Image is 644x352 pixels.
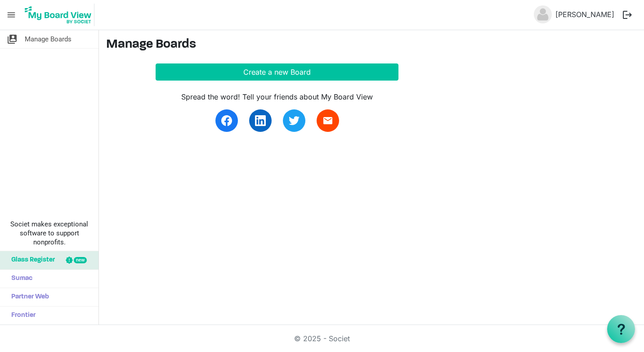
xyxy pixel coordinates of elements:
[534,5,552,23] img: no-profile-picture.svg
[221,115,232,126] img: facebook.svg
[317,109,339,132] a: email
[618,5,637,24] button: logout
[22,4,98,26] a: My Board View Logo
[7,307,36,325] span: Frontier
[552,5,618,23] a: [PERSON_NAME]
[3,6,20,23] span: menu
[106,37,637,53] h3: Manage Boards
[74,257,87,263] div: new
[7,251,55,269] span: Glass Register
[7,270,32,288] span: Sumac
[255,115,266,126] img: linkedin.svg
[322,115,333,126] span: email
[7,30,18,48] span: switch_account
[156,63,398,81] button: Create a new Board
[294,334,350,343] a: © 2025 - Societ
[156,91,398,102] div: Spread the word! Tell your friends about My Board View
[7,288,49,306] span: Partner Web
[4,220,94,247] span: Societ makes exceptional software to support nonprofits.
[22,4,94,26] img: My Board View Logo
[289,115,300,126] img: twitter.svg
[25,30,72,48] span: Manage Boards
